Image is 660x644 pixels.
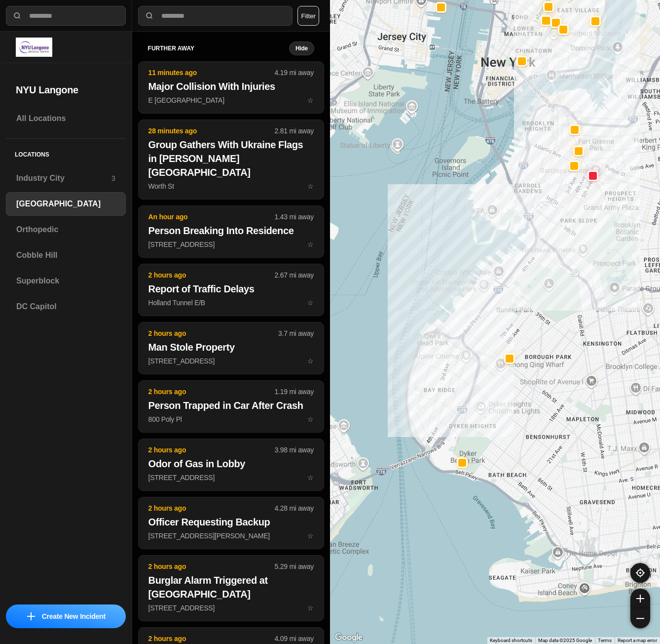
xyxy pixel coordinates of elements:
a: 11 minutes ago4.19 mi awayMajor Collision With InjuriesE [GEOGRAPHIC_DATA]star [138,96,324,104]
h2: Odor of Gas in Lobby [148,457,314,471]
span: star [307,357,314,365]
span: star [307,182,314,190]
img: search [145,11,154,21]
p: 2.67 mi away [275,270,314,280]
button: Hide [289,41,314,55]
h5: Locations [6,139,126,166]
p: Worth St [148,181,314,191]
p: 11 minutes ago [148,68,275,78]
a: [GEOGRAPHIC_DATA] [6,192,126,216]
span: star [307,96,314,104]
img: logo [16,38,52,57]
p: 2 hours ago [148,562,275,571]
button: An hour ago1.43 mi awayPerson Breaking Into Residence[STREET_ADDRESS]star [138,205,324,258]
h3: All Locations [16,113,115,124]
button: 2 hours ago3.98 mi awayOdor of Gas in Lobby[STREET_ADDRESS]star [138,439,324,491]
button: iconCreate New Incident [6,604,126,628]
button: 28 minutes ago2.81 mi awayGroup Gathers With Ukraine Flags in [PERSON_NAME][GEOGRAPHIC_DATA]Worth... [138,120,324,200]
span: star [307,299,314,307]
button: 2 hours ago4.28 mi awayOfficer Requesting Backup[STREET_ADDRESS][PERSON_NAME]star [138,497,324,549]
a: Cobble Hill [6,243,126,267]
p: 3.98 mi away [275,445,314,455]
p: 3 [111,173,115,183]
p: Holland Tunnel E/B [148,298,314,308]
a: 28 minutes ago2.81 mi awayGroup Gathers With Ukraine Flags in [PERSON_NAME][GEOGRAPHIC_DATA]Worth... [138,182,324,190]
img: icon [27,612,35,620]
a: 2 hours ago3.7 mi awayMan Stole Property[STREET_ADDRESS]star [138,357,324,365]
a: All Locations [6,107,126,130]
button: Keyboard shortcuts [490,637,532,644]
h3: Orthopedic [16,224,115,236]
h2: Report of Traffic Delays [148,282,314,296]
p: [STREET_ADDRESS][PERSON_NAME] [148,531,314,541]
h2: Burglar Alarm Triggered at [GEOGRAPHIC_DATA] [148,573,314,601]
button: 2 hours ago5.29 mi awayBurglar Alarm Triggered at [GEOGRAPHIC_DATA][STREET_ADDRESS]star [138,555,324,621]
a: Industry City3 [6,166,126,190]
span: star [307,532,314,540]
p: 4.09 mi away [275,634,314,644]
h5: further away [148,44,289,52]
p: [STREET_ADDRESS] [148,603,314,613]
h2: Person Breaking Into Residence [148,224,314,238]
p: 1.19 mi away [275,387,314,397]
p: An hour ago [148,212,275,222]
h2: Man Stole Property [148,340,314,354]
a: 2 hours ago2.67 mi awayReport of Traffic DelaysHolland Tunnel E/Bstar [138,298,324,307]
a: DC Capitol [6,295,126,319]
h3: Cobble Hill [16,249,115,261]
a: 2 hours ago1.19 mi awayPerson Trapped in Car After Crash800 Poly Plstar [138,415,324,423]
img: Google [332,631,365,644]
a: Open this area in Google Maps (opens a new window) [332,631,365,644]
a: An hour ago1.43 mi awayPerson Breaking Into Residence[STREET_ADDRESS]star [138,240,324,248]
img: search [12,11,22,21]
button: 2 hours ago1.19 mi awayPerson Trapped in Car After Crash800 Poly Plstar [138,380,324,433]
h3: Superblock [16,275,115,287]
span: star [307,241,314,248]
button: recenter [630,563,650,583]
a: 2 hours ago5.29 mi awayBurglar Alarm Triggered at [GEOGRAPHIC_DATA][STREET_ADDRESS]star [138,604,324,612]
h3: [GEOGRAPHIC_DATA] [16,198,115,210]
p: 2 hours ago [148,634,275,644]
img: recenter [636,568,645,577]
p: 2 hours ago [148,445,275,455]
p: [STREET_ADDRESS] [148,240,314,249]
p: [STREET_ADDRESS] [148,356,314,366]
a: 2 hours ago4.28 mi awayOfficer Requesting Backup[STREET_ADDRESS][PERSON_NAME]star [138,531,324,540]
button: 2 hours ago2.67 mi awayReport of Traffic DelaysHolland Tunnel E/Bstar [138,264,324,316]
p: 2 hours ago [148,328,278,338]
a: Orthopedic [6,218,126,241]
h2: Group Gathers With Ukraine Flags in [PERSON_NAME][GEOGRAPHIC_DATA] [148,138,314,179]
h3: Industry City [16,172,111,184]
p: 3.7 mi away [278,328,314,338]
button: 11 minutes ago4.19 mi awayMajor Collision With InjuriesE [GEOGRAPHIC_DATA]star [138,61,324,114]
p: [STREET_ADDRESS] [148,473,314,483]
p: 2 hours ago [148,387,275,397]
button: Filter [297,6,319,26]
p: 1.43 mi away [275,212,314,222]
p: E [GEOGRAPHIC_DATA] [148,95,314,105]
small: Hide [295,44,308,52]
p: 4.19 mi away [275,68,314,78]
span: Map data ©2025 Google [538,638,592,643]
p: 2.81 mi away [275,126,314,136]
span: star [307,604,314,612]
h2: Person Trapped in Car After Crash [148,399,314,412]
a: Report a map error [618,638,657,643]
p: 5.29 mi away [275,562,314,571]
button: zoom-in [630,589,650,608]
p: Create New Incident [42,611,106,621]
p: 4.28 mi away [275,503,314,513]
button: zoom-out [630,608,650,628]
span: star [307,415,314,423]
button: 2 hours ago3.7 mi awayMan Stole Property[STREET_ADDRESS]star [138,322,324,374]
h3: DC Capitol [16,301,115,313]
a: Terms (opens in new tab) [598,638,612,643]
p: 2 hours ago [148,270,275,280]
img: zoom-out [636,614,644,622]
img: zoom-in [636,595,644,603]
a: Superblock [6,269,126,293]
h2: Major Collision With Injuries [148,80,314,93]
h2: NYU Langone [16,83,116,97]
p: 800 Poly Pl [148,414,314,424]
